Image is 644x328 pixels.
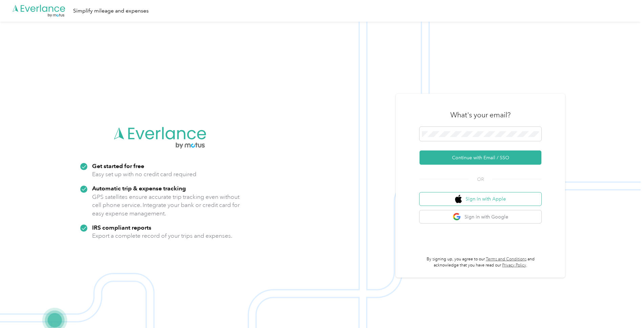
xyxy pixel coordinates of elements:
[420,210,541,224] button: google logoSign in with Google
[92,232,232,240] p: Export a complete record of your trips and expenses.
[502,263,526,268] a: Privacy Policy
[92,224,151,231] strong: IRS compliant reports
[92,162,144,169] strong: Get started for free
[455,195,462,203] img: apple logo
[420,192,541,206] button: apple logoSign in with Apple
[450,110,511,120] h3: What's your email?
[420,256,541,268] p: By signing up, you agree to our and acknowledge that you have read our .
[453,213,461,221] img: google logo
[469,176,492,183] span: OR
[73,7,149,15] div: Simplify mileage and expenses
[92,193,240,218] p: GPS satellites ensure accurate trip tracking even without cell phone service. Integrate your bank...
[486,257,527,262] a: Terms and Conditions
[420,150,541,165] button: Continue with Email / SSO
[92,185,186,192] strong: Automatic trip & expense tracking
[92,170,196,179] p: Easy set up with no credit card required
